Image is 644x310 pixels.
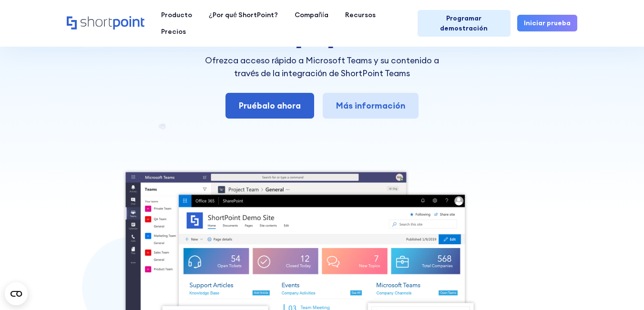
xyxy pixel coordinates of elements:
font: Iniciar prueba [524,19,571,27]
a: ¿Por qué ShortPoint? [200,7,286,23]
iframe: Widget de chat [596,264,644,310]
font: ¿Por qué ShortPoint? [209,10,278,19]
a: Hogar [67,16,144,30]
a: Programar demostración [418,10,511,37]
font: Producto [161,10,192,19]
font: Compañía [295,10,328,19]
a: Precios [153,23,194,40]
a: Compañía [286,7,337,23]
font: Precios [161,27,186,36]
font: Pruébalo ahora [239,100,301,111]
a: Recursos [337,7,384,23]
button: Open CMP widget [5,282,28,305]
font: Ofrezca acceso rápido a Microsoft Teams y su contenido a través de la integración de ShortPoint T... [205,55,440,78]
a: Producto [153,7,200,23]
font: Recursos [345,10,376,19]
a: Iniciar prueba [517,15,577,31]
font: Más información [336,100,405,111]
a: Pruébalo ahora [225,93,314,119]
a: Más información [323,93,419,119]
font: Programar demostración [440,14,488,32]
